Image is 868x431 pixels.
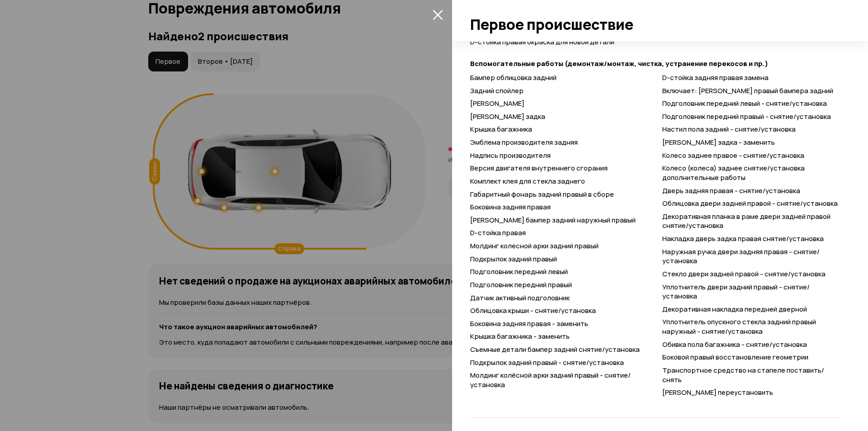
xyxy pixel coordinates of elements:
span: Бампер облицовка задний [470,73,557,82]
span: [PERSON_NAME] задка - заменить [662,137,775,147]
span: Подголовник передний правый - снятие/установка [662,112,831,121]
span: D-стойка правая окраска для новой детали [470,37,614,47]
span: Накладка дверь задка правая снятие/установка [662,234,824,243]
span: Включает: [PERSON_NAME] правый бампера задний [662,86,833,95]
span: Съемные детали бампер задний снятие/установка [470,345,640,354]
span: Молдинг колесной арки задний правый [470,241,599,251]
span: Декоративная накладка передней дверной [662,304,807,314]
span: Декоративная планка в раме двери задней правой снятие/установка [662,212,830,231]
span: Обивка пола багажника - снятие/установка [662,340,807,349]
span: [PERSON_NAME] [470,99,524,108]
span: Настил пола задний - снятие/установка [662,124,796,134]
span: Крышка багажника [470,124,532,134]
span: Крышка багажника - заменить [470,332,570,341]
span: D-стойка правая [470,228,526,237]
button: закрыть [430,7,445,22]
span: D-стойка задняя правая замена [662,73,769,82]
span: Уплотнитель опускного стекла задний правый наружный - снятие/установка [662,317,816,336]
span: Стекло двери задней правой - снятие/установка [662,269,826,279]
span: Задний спойлер [470,86,524,95]
span: Подголовник передний левый [470,267,568,276]
span: Наружная ручка двери задняя правая - снятие/установка [662,247,820,266]
span: [PERSON_NAME] бампер задний наружный правый [470,215,636,225]
span: Подголовник передний левый - снятие/установка [662,99,827,108]
span: Датчик активный подголовник [470,293,570,303]
span: Уплотнитель двери задний правый - снятие/установка [662,282,810,301]
span: Колесо заднее правое - снятие/установка [662,151,804,160]
span: Облицовка крыши - снятие/установка [470,306,596,315]
span: Молдинг колёсной арки задний правый - снятие/установка [470,370,631,389]
span: Габаритный фонарь задний правый в сборе [470,189,614,199]
span: Эмблема производителя задняя [470,137,578,147]
span: Подголовник передний правый [470,280,572,289]
span: Боковой правый восстановление геометрии [662,352,808,362]
span: Транспортное средство на стапеле поставить/снять [662,365,824,384]
span: Подкрылок задний правый [470,254,557,264]
span: Дверь задняя правая - снятие/установка [662,186,800,195]
span: Колесо (колеса) заднее снятие/установка дополнительные работы [662,163,805,182]
span: Надпись производителя [470,151,551,160]
span: Комплект клея для стекла заднего [470,176,585,186]
strong: Вспомогательные работы (демонтаж/монтаж, чистка, устранение перекосов и пр.) [470,59,841,69]
span: Облицовка двери задней правой - снятие/установка [662,199,838,208]
span: [PERSON_NAME] переустановить [662,388,773,397]
span: Версия двигателя внутреннего сгорания [470,163,608,173]
span: [PERSON_NAME] задка [470,112,545,121]
span: Подкрылок задний правый - снятие/установка [470,358,624,367]
span: Боковина задняя правая [470,202,551,212]
span: Боковина задняя правая - заменить [470,319,588,328]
